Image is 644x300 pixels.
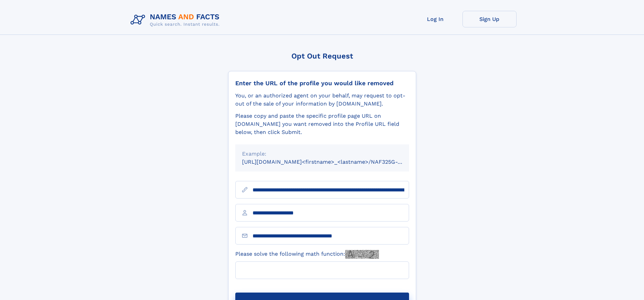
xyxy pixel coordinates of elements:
[228,52,416,60] div: Opt Out Request
[128,11,225,29] img: Logo Names and Facts
[242,150,402,158] div: Example:
[462,11,517,27] a: Sign Up
[408,11,462,27] a: Log In
[235,79,409,87] div: Enter the URL of the profile you would like removed
[242,159,422,165] small: [URL][DOMAIN_NAME]<firstname>_<lastname>/NAF325G-xxxxxxxx
[235,112,409,136] div: Please copy and paste the specific profile page URL on [DOMAIN_NAME] you want removed into the Pr...
[235,250,379,259] label: Please solve the following math function:
[235,92,409,108] div: You, or an authorized agent on your behalf, may request to opt-out of the sale of your informatio...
